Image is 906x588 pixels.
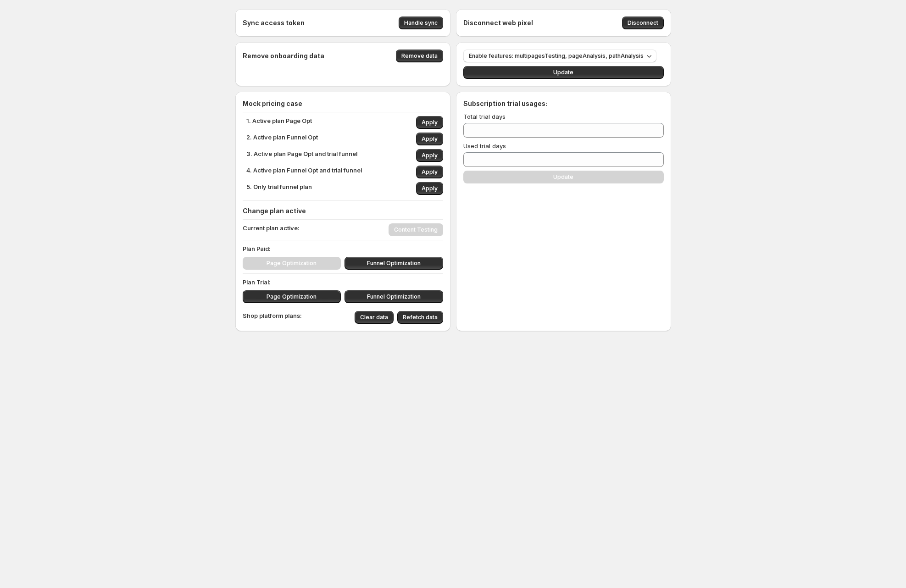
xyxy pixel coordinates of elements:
button: Apply [416,182,443,195]
span: Funnel Optimization [367,260,421,267]
span: Apply [422,135,438,143]
button: Funnel Optimization [345,257,443,270]
span: Update [553,69,573,76]
button: Handle sync [399,17,443,29]
button: Refetch data [397,311,443,324]
h4: Sync access token [243,18,305,28]
button: Enable features: multipagesTesting, pageAnalysis, pathAnalysis [463,50,656,62]
button: Page Optimization [243,290,341,303]
h4: Disconnect web pixel [463,18,533,28]
p: 4. Active plan Funnel Opt and trial funnel [246,166,362,178]
button: Update [463,66,664,79]
span: Total trial days [463,113,506,120]
span: Page Optimization [267,293,317,300]
span: Remove data [401,52,438,60]
button: Apply [416,149,443,162]
span: Handle sync [404,19,438,27]
span: Funnel Optimization [367,293,421,300]
span: Enable features: multipagesTesting, pageAnalysis, pathAnalysis [469,52,644,60]
button: Apply [416,133,443,145]
button: Apply [416,166,443,178]
p: 2. Active plan Funnel Opt [246,133,318,145]
h4: Change plan active [243,206,443,216]
span: Apply [422,152,438,159]
span: Used trial days [463,142,506,150]
p: 1. Active plan Page Opt [246,116,312,129]
h4: Remove onboarding data [243,51,324,61]
button: Remove data [396,50,443,62]
button: Disconnect [622,17,664,29]
h4: Mock pricing case [243,99,443,108]
span: Apply [422,168,438,176]
button: Funnel Optimization [345,290,443,303]
p: Plan Paid: [243,244,443,253]
span: Clear data [360,314,388,321]
span: Refetch data [403,314,438,321]
span: Apply [422,119,438,126]
p: 5. Only trial funnel plan [246,182,312,195]
span: Disconnect [628,19,658,27]
span: Apply [422,185,438,192]
h4: Subscription trial usages: [463,99,547,108]
button: Clear data [355,311,394,324]
p: Plan Trial: [243,277,443,287]
button: Apply [416,116,443,129]
p: Shop platform plans: [243,311,302,324]
p: 3. Active plan Page Opt and trial funnel [246,149,357,162]
p: Current plan active: [243,223,300,236]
